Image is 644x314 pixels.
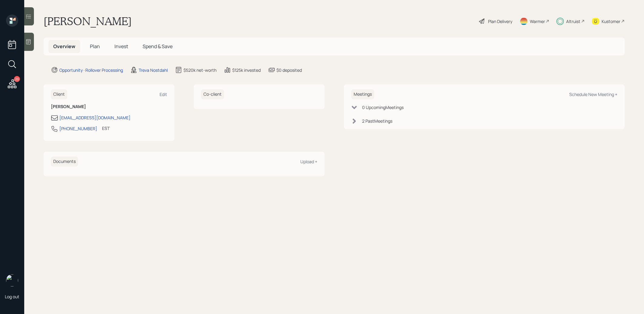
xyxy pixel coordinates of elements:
div: Altruist [566,18,580,25]
div: Kustomer [602,18,620,25]
div: Treva Nostdahl [139,67,168,73]
img: treva-nostdahl-headshot.png [6,274,18,286]
span: Invest [114,43,128,50]
h1: [PERSON_NAME] [44,15,132,28]
div: EST [102,125,110,131]
div: [PHONE_NUMBER] [59,125,97,132]
div: Upload + [300,159,317,164]
h6: [PERSON_NAME] [51,104,167,109]
div: 0 Upcoming Meeting s [362,104,404,111]
div: [EMAIL_ADDRESS][DOMAIN_NAME] [59,114,130,121]
div: 2 Past Meeting s [362,118,392,124]
div: $0 deposited [276,67,302,73]
h6: Co-client [201,89,224,99]
div: Plan Delivery [488,18,512,25]
div: Warmer [530,18,545,25]
div: Log out [5,294,19,299]
h6: Documents [51,157,78,167]
div: $125k invested [232,67,261,73]
span: Plan [90,43,100,50]
span: Overview [53,43,75,50]
div: $520k net-worth [183,67,216,73]
div: 20 [14,76,20,82]
h6: Meetings [351,89,374,99]
div: Schedule New Meeting + [569,91,617,97]
div: Opportunity · Rollover Processing [59,67,123,73]
span: Spend & Save [143,43,173,50]
div: Edit [160,91,167,97]
h6: Client [51,89,67,99]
